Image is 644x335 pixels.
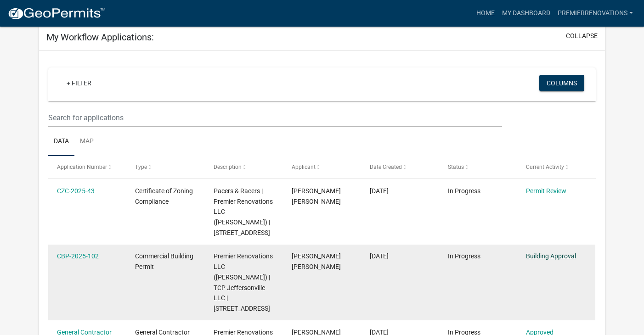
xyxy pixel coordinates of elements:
[292,164,316,170] span: Applicant
[57,164,107,170] span: Application Number
[283,156,361,178] datatable-header-cell: Applicant
[135,187,193,205] span: Certificate of Zoning Compliance
[57,252,99,260] a: CBP-2025-102
[448,187,480,195] span: In Progress
[370,164,402,170] span: Date Created
[292,252,341,270] span: Fredy J Reyes Dominguez
[214,187,273,236] span: Pacers & Racers | Premier Renovations LLC (Fredy Reyes) | 3015 E TENTH STREET
[126,156,204,178] datatable-header-cell: Type
[48,127,74,156] a: Data
[517,156,595,178] datatable-header-cell: Current Activity
[448,252,480,260] span: In Progress
[554,5,637,22] a: PremierRenovations
[370,252,389,260] span: 09/24/2025
[498,5,554,22] a: My Dashboard
[74,127,99,156] a: Map
[473,5,498,22] a: Home
[135,164,147,170] span: Type
[448,164,464,170] span: Status
[526,164,564,170] span: Current Activity
[526,187,566,195] a: Permit Review
[59,75,99,91] a: + Filter
[48,156,126,178] datatable-header-cell: Application Number
[57,187,95,195] a: CZC-2025-43
[526,252,576,260] a: Building Approval
[214,252,273,312] span: Premier Renovations LLC (Fredy Reyes) | TCP Jeffersonville LLC | 3015 E TENTH STREET
[135,252,193,270] span: Commercial Building Permit
[566,31,598,41] button: collapse
[46,32,154,43] h5: My Workflow Applications:
[439,156,517,178] datatable-header-cell: Status
[539,75,584,91] button: Columns
[361,156,439,178] datatable-header-cell: Date Created
[292,187,341,205] span: Fredy J Reyes Dominguez
[370,187,389,195] span: 09/24/2025
[214,164,242,170] span: Description
[204,156,282,178] datatable-header-cell: Description
[48,108,502,127] input: Search for applications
